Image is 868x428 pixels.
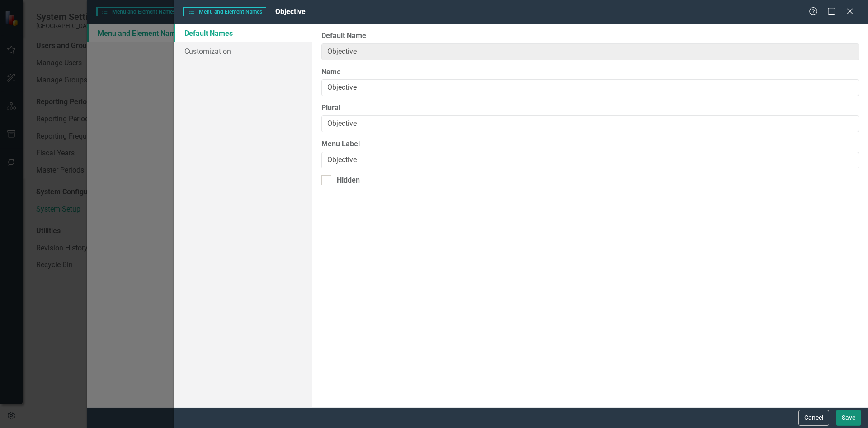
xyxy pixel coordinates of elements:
label: Plural [321,103,859,113]
input: Objectives [321,115,859,132]
button: Save [836,410,861,426]
label: Menu Label [321,139,859,149]
span: Menu and Element Names [183,7,266,16]
div: Hidden [337,175,360,186]
a: Default Names [174,24,312,42]
input: Objective [321,79,859,96]
label: Name [321,67,859,77]
span: Objective [275,7,306,16]
button: Cancel [798,410,829,426]
input: Objectives [321,152,859,168]
a: Customization [174,42,312,60]
label: Default Name [321,31,859,41]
